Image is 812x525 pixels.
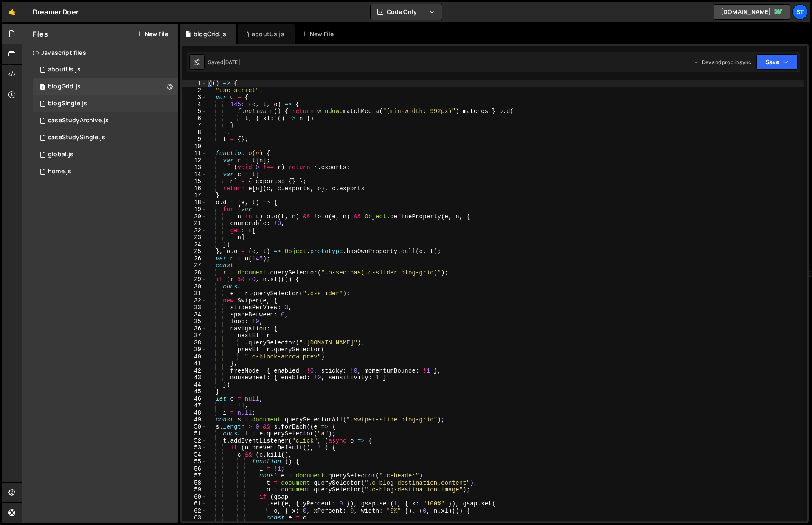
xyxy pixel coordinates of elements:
[182,458,207,466] div: 55
[182,353,207,361] div: 40
[182,444,207,452] div: 53
[182,192,207,199] div: 17
[182,101,207,108] div: 4
[33,95,178,112] div: 14607/41089.js
[182,472,207,480] div: 57
[182,297,207,305] div: 32
[40,101,45,108] span: 1
[182,318,207,325] div: 35
[182,374,207,381] div: 43
[48,83,81,90] div: blogGrid.js
[694,59,751,66] div: Dev and prod in sync
[371,4,442,20] button: Code Only
[182,269,207,277] div: 28
[182,409,207,417] div: 48
[182,486,207,494] div: 59
[182,94,207,101] div: 3
[182,227,207,234] div: 22
[182,304,207,311] div: 33
[182,262,207,269] div: 27
[182,466,207,473] div: 56
[182,199,207,206] div: 18
[48,134,105,141] div: caseStudySingle.js
[33,29,48,39] h2: Files
[48,151,73,158] div: global.js
[182,416,207,423] div: 49
[182,276,207,283] div: 29
[182,220,207,227] div: 21
[33,7,79,17] div: Dreamer Doer
[182,171,207,178] div: 14
[182,143,207,150] div: 10
[756,54,798,70] button: Save
[182,255,207,262] div: 26
[136,31,168,37] button: New File
[182,437,207,445] div: 52
[182,500,207,508] div: 61
[182,213,207,220] div: 20
[182,290,207,297] div: 31
[33,112,178,129] : 14607/41446.js
[182,346,207,353] div: 39
[714,4,790,20] a: [DOMAIN_NAME]
[48,100,87,107] div: blogSingle.js
[2,2,22,22] a: 🤙
[182,283,207,291] div: 30
[182,108,207,115] div: 5
[182,402,207,409] div: 47
[48,168,71,175] div: home.js
[194,30,226,38] div: blogGrid.js
[182,339,207,347] div: 38
[182,185,207,192] div: 16
[182,248,207,255] div: 25
[182,332,207,339] div: 37
[182,480,207,487] div: 58
[22,44,178,61] div: Javascript files
[182,136,207,143] div: 9
[182,367,207,375] div: 42
[33,129,178,146] div: 14607/41637.js
[182,325,207,333] div: 36
[208,59,240,66] div: Saved
[33,163,178,180] div: 14607/37969.js
[252,30,284,38] div: aboutUs.js
[182,311,207,319] div: 34
[182,494,207,501] div: 60
[792,4,808,20] a: ST
[182,360,207,367] div: 41
[182,430,207,437] div: 51
[182,241,207,248] div: 24
[182,87,207,94] div: 2
[182,508,207,515] div: 62
[182,206,207,213] div: 19
[33,61,178,78] div: 14607/42624.js
[182,129,207,136] div: 8
[182,388,207,395] div: 45
[182,80,207,87] div: 1
[48,117,109,124] div: caseStudyArchive.js
[182,395,207,403] div: 46
[40,84,45,91] span: 1
[33,78,178,95] div: 14607/41073.js
[301,30,337,38] div: New File
[182,157,207,164] div: 12
[182,452,207,459] div: 54
[182,423,207,431] div: 50
[182,150,207,157] div: 11
[182,115,207,122] div: 6
[182,164,207,171] div: 13
[223,59,240,66] div: [DATE]
[182,381,207,389] div: 44
[182,514,207,522] div: 63
[33,146,178,163] div: 14607/37968.js
[182,234,207,241] div: 23
[182,178,207,185] div: 15
[182,122,207,129] div: 7
[48,66,81,73] div: aboutUs.js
